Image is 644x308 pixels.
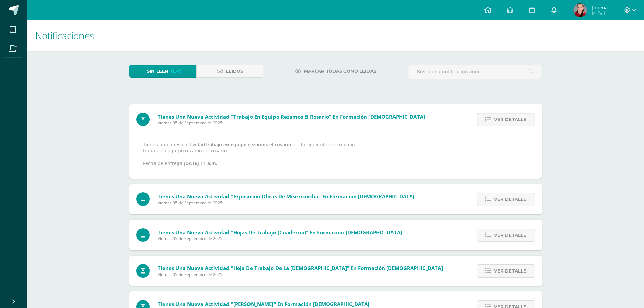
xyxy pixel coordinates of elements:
span: Tienes una nueva actividad "exposición obras de misericordia" En Formación [DEMOGRAPHIC_DATA] [158,193,414,200]
span: Tienes una nueva actividad "hojas de trabajo (cuaderno)" En Formación [DEMOGRAPHIC_DATA] [158,229,402,236]
a: Sin leer(157) [129,65,196,78]
span: Marcar todas como leídas [304,65,376,77]
span: Mi Perfil [592,10,608,16]
span: Jimena [592,4,608,11]
span: Leídos [226,65,243,77]
span: Ver detalle [494,113,526,126]
p: Tienes una nueva actividad con la siguiente descripción: trabajo en equipo rezamos el rosario Fec... [143,142,528,166]
span: Ver detalle [494,265,526,277]
span: Tienes una nueva actividad "Hoja de trabajo de la [DEMOGRAPHIC_DATA]" En Formación [DEMOGRAPHIC_D... [158,265,443,271]
input: Busca una notificación aquí [408,65,542,78]
a: Marcar todas como leídas [286,65,385,78]
span: Viernes 05 de Septiembre de 2025 [158,271,443,277]
span: Viernes 05 de Septiembre de 2025 [158,200,414,206]
a: Leídos [196,65,263,78]
span: Ver detalle [494,193,526,206]
span: Ver detalle [494,229,526,241]
span: Tienes una nueva actividad "trabajo en equipo rezamos el rosario" En Formación [DEMOGRAPHIC_DATA] [158,113,425,120]
span: Viernes 05 de Septiembre de 2025 [158,236,402,241]
span: Tienes una nueva actividad "[PERSON_NAME]" En Formación [DEMOGRAPHIC_DATA] [158,301,369,307]
strong: trabajo en equipo rezamos el rosario [205,141,291,148]
strong: [DATE] 11 a.m. [184,160,217,166]
span: Viernes 05 de Septiembre de 2025 [158,120,425,126]
span: (157) [171,65,182,77]
span: Notificaciones [35,29,94,42]
span: Sin leer [147,65,168,77]
img: 8b0f4665ab33adcccd1c821380761454.png [573,3,587,17]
